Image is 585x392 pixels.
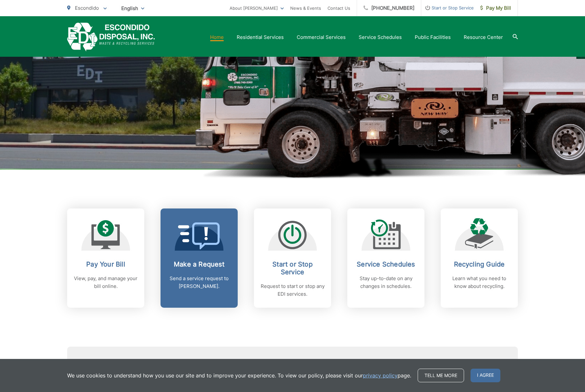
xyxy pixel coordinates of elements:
[230,4,284,12] a: About [PERSON_NAME]
[75,5,99,11] span: Escondido
[161,208,238,308] a: Make a Request Send a service request to [PERSON_NAME].
[354,260,418,268] h2: Service Schedules
[290,4,321,12] a: News & Events
[260,260,325,276] h2: Start or Stop Service
[328,4,350,12] a: Contact Us
[418,369,464,382] a: Tell me more
[464,33,503,41] a: Resource Center
[347,208,424,308] a: Service Schedules Stay up-to-date on any changes in schedules.
[74,275,138,290] p: View, pay, and manage your bill online.
[363,372,398,379] a: privacy policy
[237,33,284,41] a: Residential Services
[167,275,231,290] p: Send a service request to [PERSON_NAME].
[167,260,231,268] h2: Make a Request
[441,208,518,308] a: Recycling Guide Learn what you need to know about recycling.
[116,3,149,14] span: English
[67,372,411,379] p: We use cookies to understand how you use our site and to improve your experience. To view our pol...
[67,208,144,308] a: Pay Your Bill View, pay, and manage your bill online.
[297,33,346,41] a: Commercial Services
[480,4,511,12] span: Pay My Bill
[260,282,325,298] p: Request to start or stop any EDI services.
[210,33,224,41] a: Home
[447,260,511,268] h2: Recycling Guide
[359,33,402,41] a: Service Schedules
[67,23,155,52] a: EDCD logo. Return to the homepage.
[354,275,418,290] p: Stay up-to-date on any changes in schedules.
[447,275,511,290] p: Learn what you need to know about recycling.
[74,260,138,268] h2: Pay Your Bill
[415,33,451,41] a: Public Facilities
